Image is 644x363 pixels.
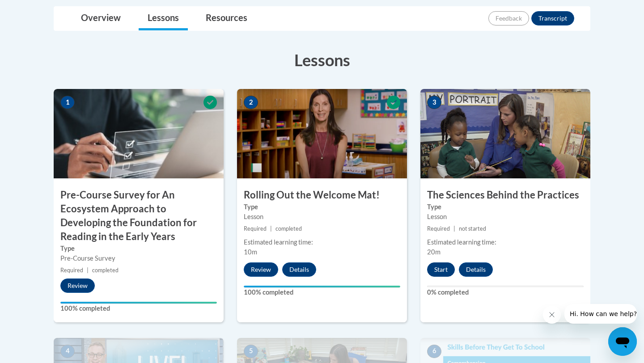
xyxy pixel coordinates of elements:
span: 20m [427,248,441,256]
span: 6 [427,345,441,358]
a: Lessons [139,7,188,30]
span: 10m [244,248,257,256]
button: Start [427,262,455,277]
div: Estimated learning time: [244,237,400,247]
img: Course Image [54,89,224,178]
button: Transcript [531,11,574,25]
a: Resources [197,7,256,30]
button: Review [244,262,278,277]
button: Review [60,279,95,293]
span: 3 [427,96,441,109]
div: Estimated learning time: [427,237,584,247]
img: Course Image [420,89,590,178]
label: Type [60,244,217,253]
div: Lesson [244,212,400,222]
span: Required [427,225,450,232]
label: 100% completed [244,287,400,297]
iframe: Close message [543,306,561,324]
span: completed [275,225,302,232]
button: Details [459,262,493,277]
label: 0% completed [427,287,584,297]
label: Type [427,202,584,212]
img: Course Image [237,89,407,178]
span: 5 [244,345,258,358]
div: Pre-Course Survey [60,253,217,263]
div: Your progress [60,302,217,304]
span: Required [244,225,267,232]
span: Required [60,267,83,274]
h3: Lessons [54,49,590,71]
span: not started [459,225,486,232]
button: Details [282,262,316,277]
span: 4 [60,345,75,358]
a: Overview [72,7,130,30]
h3: Rolling Out the Welcome Mat! [237,188,407,202]
span: | [87,267,89,274]
span: completed [92,267,119,274]
iframe: Button to launch messaging window [608,327,637,356]
h3: The Sciences Behind the Practices [420,188,590,202]
div: Lesson [427,212,584,222]
button: Feedback [488,11,529,25]
span: 1 [60,96,75,109]
label: Type [244,202,400,212]
span: | [270,225,272,232]
span: 2 [244,96,258,109]
h3: Pre-Course Survey for An Ecosystem Approach to Developing the Foundation for Reading in the Early... [54,188,224,243]
div: Your progress [244,286,400,287]
span: | [453,225,455,232]
label: 100% completed [60,304,217,313]
iframe: Message from company [564,304,637,324]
